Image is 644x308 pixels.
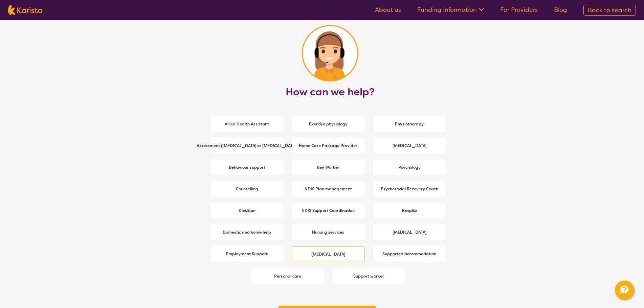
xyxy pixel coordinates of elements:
a: Personal care [251,268,324,284]
b: Home Care Package Provider [299,143,357,148]
b: Dietitian [239,208,256,213]
a: [MEDICAL_DATA] [373,224,446,240]
a: NDIS Plan management [292,181,365,197]
a: [MEDICAL_DATA] [373,138,446,153]
a: Funding Information [417,6,484,14]
b: [MEDICAL_DATA] [393,230,426,235]
a: For Providers [500,6,538,14]
a: Assessment ([MEDICAL_DATA] or [MEDICAL_DATA]) [210,138,284,153]
b: Respite [402,208,417,213]
a: About us [375,6,401,14]
b: Psychosocial Recovery Coach [381,186,438,192]
a: Allied Health Assistant [210,116,284,132]
b: Exercise physiology [309,121,348,127]
b: [MEDICAL_DATA] [311,252,345,257]
b: Employment Support [226,251,268,257]
a: Psychosocial Recovery Coach [373,181,446,197]
img: Circle [302,25,358,81]
b: Behaviour support [229,165,265,170]
b: Counselling [236,186,258,192]
b: Supported accommodation [382,251,436,257]
b: Psychology [398,165,421,170]
a: Home Care Package Provider [292,138,365,153]
h2: How can we help? [200,86,460,98]
a: [MEDICAL_DATA] [292,246,365,262]
a: Blog [554,6,567,14]
a: Behaviour support [210,160,284,175]
a: Physiotherapy [373,116,446,132]
a: Support worker [332,268,405,284]
b: Personal care [274,274,301,279]
b: Key Worker [317,165,339,170]
a: Employment Support [210,246,284,262]
b: Nursing services [312,230,344,235]
b: Allied Health Assistant [225,121,269,127]
span: Back to search [588,6,631,14]
b: NDIS Support Coordination [302,208,355,213]
a: Dietitian [210,203,284,218]
a: Exercise physiology [292,116,365,132]
b: NDIS Plan management [305,186,352,192]
a: Respite [373,203,446,218]
a: Key Worker [292,160,365,175]
a: Domestic and home help [210,224,284,240]
b: Physiotherapy [395,121,424,127]
a: Supported accommodation [373,246,446,262]
b: [MEDICAL_DATA] [393,143,426,148]
button: Channel Menu [615,281,634,300]
img: Karista logo [8,5,42,15]
a: Psychology [373,160,446,175]
b: Assessment ([MEDICAL_DATA] or [MEDICAL_DATA]) [197,143,297,148]
a: Nursing services [292,224,365,240]
b: Support worker [353,274,384,279]
a: NDIS Support Coordination [292,203,365,218]
a: Counselling [210,181,284,197]
a: Back to search [583,5,636,16]
b: Domestic and home help [223,230,271,235]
